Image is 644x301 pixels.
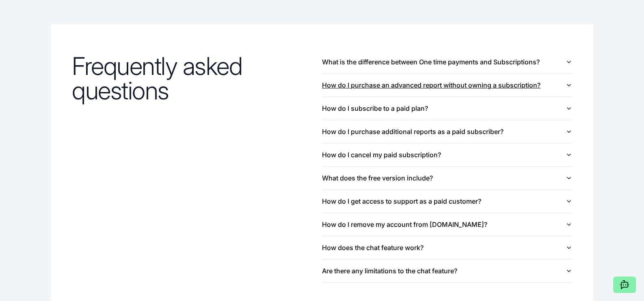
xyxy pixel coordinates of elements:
[322,259,572,282] button: Are there any limitations to the chat feature?
[322,120,572,143] button: How do I purchase additional reports as a paid subscriber?
[322,213,572,236] button: How do I remove my account from [DOMAIN_NAME]?
[322,74,572,97] button: How do I purchase an advanced report without owning a subscription?
[322,51,572,73] button: What is the difference between One time payments and Subscriptions?
[322,167,572,189] button: What does the free version include?
[72,54,322,103] h2: Frequently asked questions
[322,143,572,166] button: How do I cancel my paid subscription?
[322,236,572,259] button: How does the chat feature work?
[322,190,572,213] button: How do I get access to support as a paid customer?
[322,97,572,120] button: How do I subscribe to a paid plan?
